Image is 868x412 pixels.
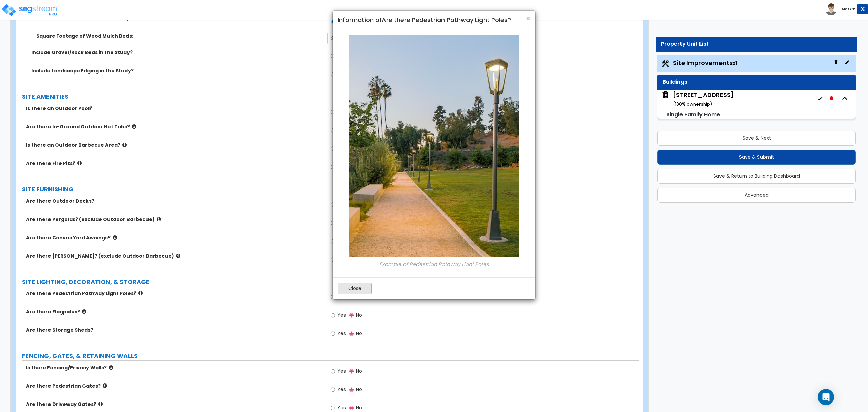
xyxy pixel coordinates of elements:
[338,283,372,294] button: Close
[379,261,489,268] i: Example of Pedestrian Pathway Light Poles
[349,35,519,257] img: pedpthwyltng2-min.jpeg
[526,15,530,22] button: Close
[526,14,530,23] span: ×
[818,389,834,405] div: Open Intercom Messenger
[338,16,530,24] h4: Information of Are there Pedestrian Pathway Light Poles?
